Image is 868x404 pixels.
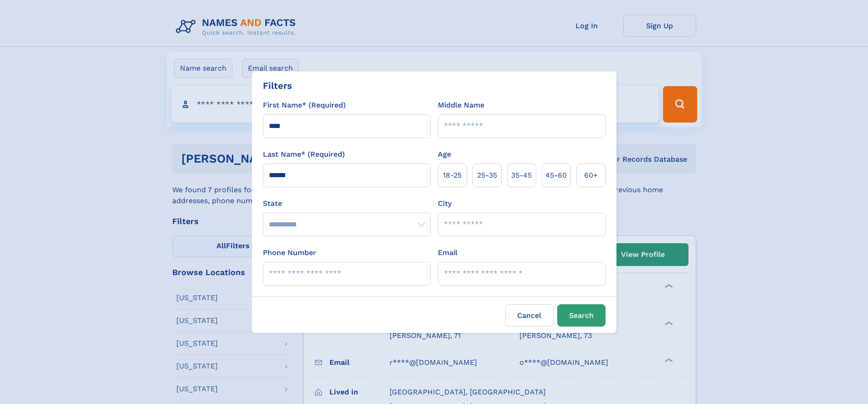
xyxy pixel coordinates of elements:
[263,198,431,209] label: State
[438,198,452,209] label: City
[584,170,598,181] span: 60+
[263,149,345,160] label: Last Name* (Required)
[557,304,606,327] button: Search
[477,170,497,181] span: 25‑35
[263,79,292,92] div: Filters
[263,247,316,258] label: Phone Number
[263,100,346,111] label: First Name* (Required)
[438,100,484,111] label: Middle Name
[511,170,532,181] span: 35‑45
[438,247,457,258] label: Email
[443,170,462,181] span: 18‑25
[438,149,451,160] label: Age
[505,304,554,327] label: Cancel
[545,170,567,181] span: 45‑60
